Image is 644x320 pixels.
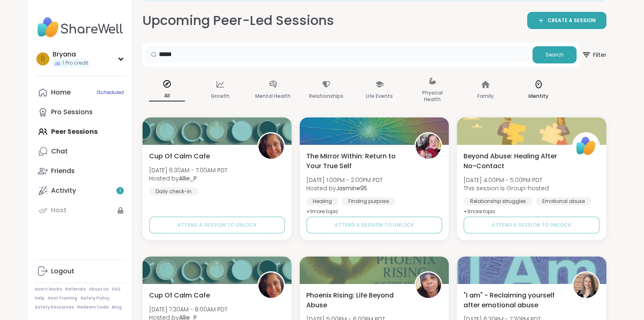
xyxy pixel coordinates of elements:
span: Attend a session to unlock [177,221,257,229]
a: Home1Scheduled [35,83,126,102]
a: Host [35,201,126,220]
span: Attend a session to unlock [334,221,414,229]
a: Activity1 [35,181,126,201]
a: About Us [89,286,109,292]
a: Pro Sessions [35,102,126,122]
div: Chat [51,147,68,156]
span: Cup Of Calm Cafe [149,151,210,161]
span: Beyond Abuse: Healing After No-Contact [464,151,563,171]
span: Hosted by [306,184,383,192]
b: Jasmine95 [336,184,367,192]
p: Identity [528,91,548,101]
div: Healing [306,197,339,205]
div: Emotional abuse [536,197,591,205]
a: Logout [35,261,126,281]
span: Phoenix Rising: Life Beyond Abuse [306,291,406,310]
span: Cup Of Calm Cafe [149,291,210,300]
span: Attend a session to unlock [492,221,571,229]
div: Pro Sessions [51,108,93,117]
span: [DATE] 4:00PM - 5:00PM PDT [464,176,549,184]
img: Coach_T [416,273,441,298]
p: Family [477,91,494,101]
a: Redeem Code [77,304,109,310]
a: Help [35,295,45,301]
a: FAQ [112,286,120,292]
span: 1 Pro credit [62,60,88,67]
span: Filter [582,45,606,65]
a: Friends [35,161,126,181]
p: All [149,91,185,101]
button: Filter [582,43,606,67]
div: Friends [51,167,75,176]
img: ShareWell Nav Logo [35,13,126,42]
button: Search [533,46,577,63]
h2: Upcoming Peer-Led Sessions [143,11,334,30]
p: Physical Health [414,88,450,104]
button: Attend a session to unlock [464,216,599,234]
span: 1 Scheduled [96,89,124,96]
a: Safety Resources [35,304,74,310]
div: Home [51,88,71,97]
span: Hosted by [149,174,227,183]
img: Allie_P [258,133,284,159]
span: "I am" - Reclaiming yourself after emotional abuse [464,291,563,310]
span: [DATE] 7:30AM - 8:00AM PDT [149,305,227,313]
span: CREATE A SESSION [548,17,596,24]
a: Safety Policy [80,295,109,301]
div: Daily check-in [149,187,198,196]
div: Finding purpose [342,197,395,205]
a: Blog [112,304,122,310]
a: Referrals [65,286,86,292]
p: Life Events [366,91,393,101]
span: Search [546,51,564,59]
button: Attend a session to unlock [149,216,285,234]
img: LaraN [573,273,599,298]
img: ShareWell [573,133,599,159]
div: Host [51,206,67,215]
span: The Mirror Within: Return to Your True Self [306,151,406,171]
div: Activity [51,186,76,195]
a: Chat [35,142,126,161]
b: Allie_P [179,174,197,183]
p: Growth [211,91,230,101]
span: This session is Group-hosted [464,184,549,192]
span: B [41,54,45,64]
div: Bryana [53,50,90,59]
span: [DATE] 6:30AM - 7:00AM PDT [149,166,227,174]
a: CREATE A SESSION [527,12,606,29]
span: 1 [119,187,121,194]
div: Logout [51,267,74,276]
a: How It Works [35,286,62,292]
div: Relationship struggles [464,197,533,205]
p: Relationships [309,91,343,101]
button: Attend a session to unlock [306,216,442,234]
img: Allie_P [258,273,284,298]
span: [DATE] 1:00PM - 2:00PM PDT [306,176,383,184]
img: Jasmine95 [416,133,441,159]
p: Mental Health [255,91,291,101]
a: Host Training [48,295,77,301]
